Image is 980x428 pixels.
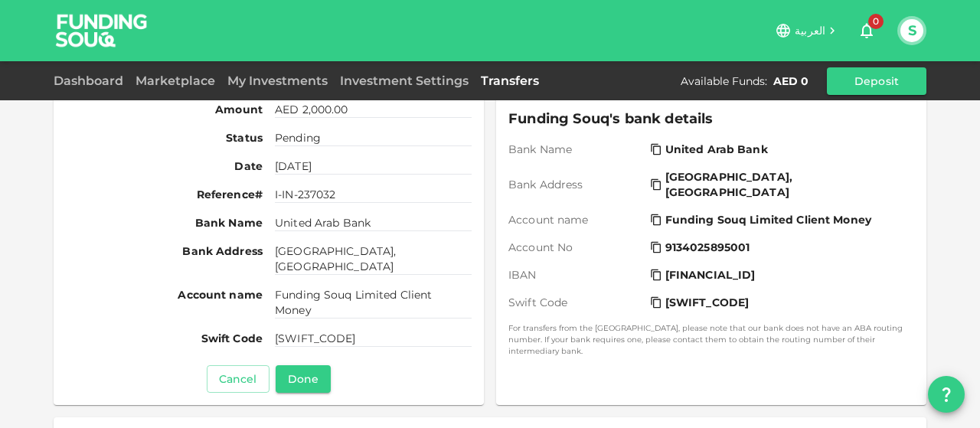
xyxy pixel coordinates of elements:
span: Account name [66,287,263,319]
span: 9134025895001 [665,240,750,255]
span: Amount [66,102,263,118]
span: Swift Code [66,331,263,347]
button: Cancel [207,365,269,393]
span: [SWIFT_CODE] [275,331,472,347]
span: United Arab Bank [665,142,768,157]
span: Account No [508,240,644,255]
span: Funding Souq Limited Client Money [275,287,472,319]
a: Marketplace [129,74,221,88]
div: Available Funds : [681,74,767,89]
span: United Arab Bank [275,215,472,231]
span: Bank Address [508,177,644,192]
button: Deposit [827,67,926,95]
span: Reference# [66,187,263,203]
span: Date [66,158,263,175]
span: [GEOGRAPHIC_DATA], [GEOGRAPHIC_DATA] [275,243,472,275]
span: [DATE] [275,158,472,175]
a: Dashboard [54,74,129,88]
span: Bank Address [66,243,263,275]
span: Pending [275,130,472,146]
a: My Investments [221,74,334,88]
span: [SWIFT_CODE] [665,295,750,310]
small: For transfers from the [GEOGRAPHIC_DATA], please note that our bank does not have an ABA routing ... [508,322,914,357]
span: Status [66,130,263,146]
button: question [928,376,965,413]
span: Swift Code [508,295,644,310]
a: Transfers [475,74,545,88]
div: AED 0 [773,74,808,89]
span: [GEOGRAPHIC_DATA], [GEOGRAPHIC_DATA] [665,169,905,200]
a: Investment Settings [334,74,475,88]
span: Account name [508,212,644,227]
span: Bank Name [66,215,263,231]
span: [FINANCIAL_ID] [665,267,756,283]
span: Funding Souq Limited Client Money [665,212,871,227]
span: Bank Name [508,142,644,157]
button: 0 [851,15,882,46]
span: العربية [795,24,825,38]
span: 0 [868,14,884,29]
span: AED 2,000.00 [275,102,472,118]
span: IBAN [508,267,644,283]
span: I-IN-237032 [275,187,472,203]
button: S [900,19,923,42]
button: Done [276,365,331,393]
span: Funding Souq's bank details [508,108,914,129]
